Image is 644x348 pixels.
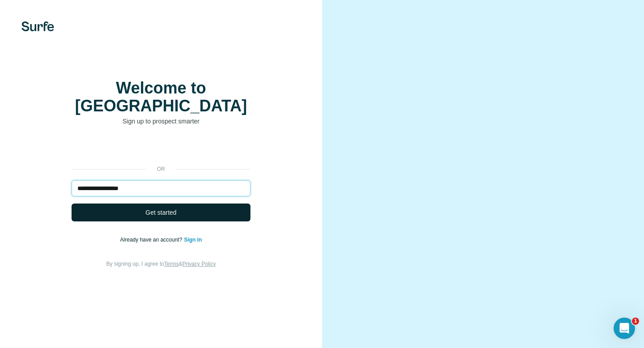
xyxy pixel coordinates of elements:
[72,204,250,221] button: Get started
[145,208,176,217] span: Get started
[184,237,202,243] a: Sign in
[21,21,54,31] img: Surfe's logo
[614,318,635,339] iframe: Intercom live chat
[120,237,184,243] span: Already have an account?
[632,318,639,325] span: 1
[106,261,216,267] span: By signing up, I agree to &
[67,139,255,159] iframe: Sign in with Google Button
[164,261,179,267] a: Terms
[147,165,175,173] p: or
[72,79,250,115] h1: Welcome to [GEOGRAPHIC_DATA]
[182,261,216,267] a: Privacy Policy
[72,117,250,126] p: Sign up to prospect smarter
